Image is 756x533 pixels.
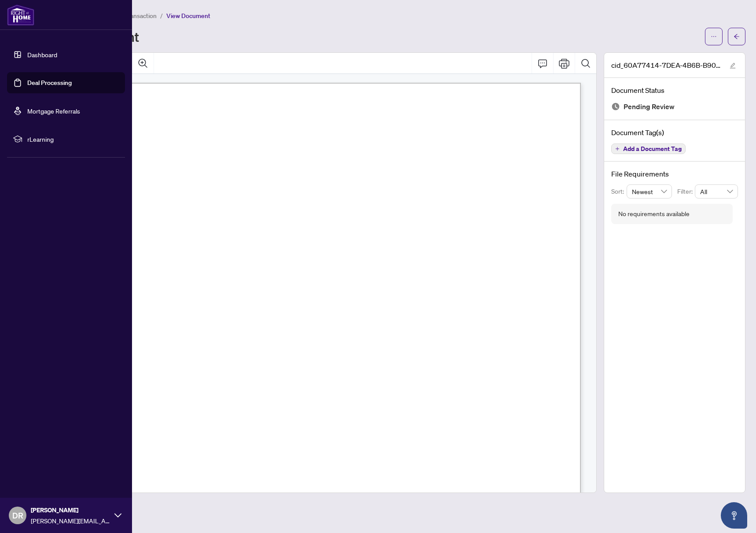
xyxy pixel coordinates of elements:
p: Sort: [611,187,627,196]
span: edit [730,62,736,69]
span: plus [615,147,620,151]
span: rLearning [27,134,119,144]
h4: File Requirements [611,169,738,179]
a: Deal Processing [27,79,72,87]
a: Mortgage Referrals [27,107,80,115]
span: ellipsis [711,33,717,40]
a: Dashboard [27,51,57,59]
span: Newest [632,185,667,198]
p: Filter: [677,187,695,196]
h4: Document Status [611,85,738,96]
span: DR [12,509,23,522]
span: View Transaction [110,12,157,20]
span: arrow-left [734,33,740,40]
span: [PERSON_NAME] [31,505,110,515]
img: Document Status [611,102,620,111]
li: / [160,11,163,21]
span: cid_60A77414-7DEA-4B6B-B90B-72A611389A9A.pdf [611,60,721,70]
span: Pending Review [624,101,675,113]
span: Add a Document Tag [623,146,682,152]
span: View Document [166,12,210,20]
span: [PERSON_NAME][EMAIL_ADDRESS][PERSON_NAME][DOMAIN_NAME] [31,516,110,526]
div: No requirements available [618,209,690,219]
h4: Document Tag(s) [611,127,738,138]
img: logo [7,4,34,26]
button: Add a Document Tag [611,143,686,154]
span: All [700,185,733,198]
button: Open asap [721,502,747,529]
